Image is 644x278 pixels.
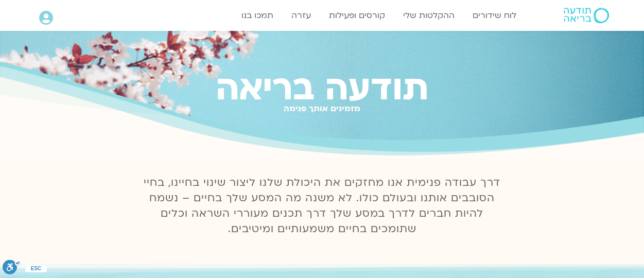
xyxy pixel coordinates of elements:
a: עזרה [286,6,316,25]
a: תמכו בנו [236,6,279,25]
img: תודעה בריאה [564,8,609,23]
a: קורסים ופעילות [324,6,390,25]
p: דרך עבודה פנימית אנו מחזקים את היכולת שלנו ליצור שינוי בחיינו, בחיי הסובבים אותנו ובעולם כולו. לא... [138,175,507,237]
a: לוח שידורים [467,6,521,25]
a: ההקלטות שלי [398,6,460,25]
